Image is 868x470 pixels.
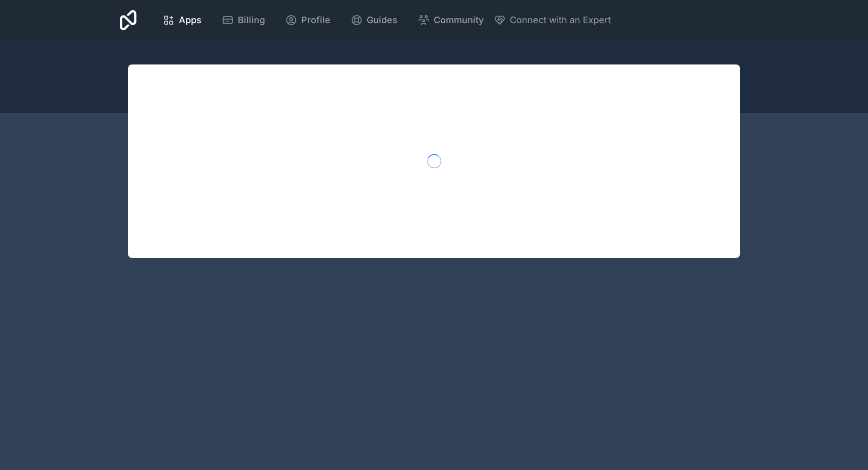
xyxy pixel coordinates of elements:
a: Profile [277,9,339,31]
a: Community [410,9,492,31]
button: Connect with an Expert [494,13,611,27]
a: Apps [155,9,210,31]
span: Guides [367,13,397,27]
span: Connect with an Expert [510,13,611,27]
span: Community [434,13,484,27]
span: Profile [301,13,330,27]
a: Guides [343,9,406,31]
a: Billing [214,9,273,31]
span: Billing [238,13,265,27]
span: Apps [179,13,202,27]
